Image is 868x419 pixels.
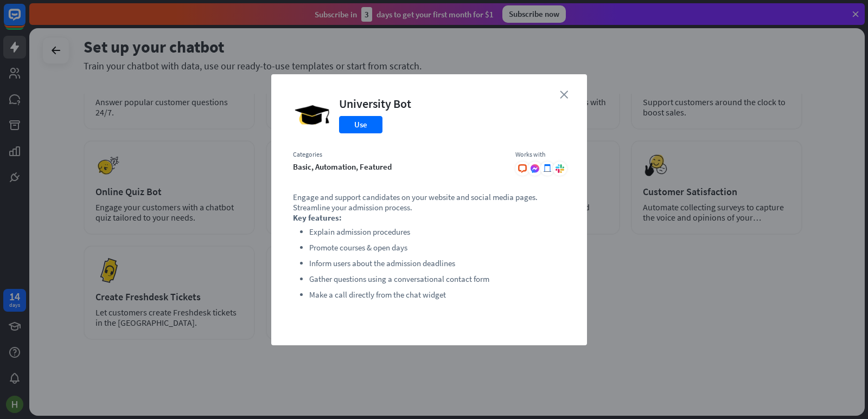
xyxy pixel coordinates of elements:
li: Promote courses & open days [309,241,565,254]
i: close [560,91,568,99]
img: University Bot [293,96,331,134]
li: Gather questions using a conversational contact form [309,273,565,286]
li: Inform users about the admission deadlines [309,257,565,270]
li: Explain admission procedures [309,225,565,238]
div: University Bot [339,96,411,111]
div: basic, automation, featured [293,162,505,172]
strong: Key features: [293,212,342,223]
button: Use [339,116,382,133]
button: Open LiveChat chat widget [9,4,41,37]
p: Engage and support candidates on your website and social media pages. Streamline your admission p... [293,192,565,212]
div: Works with [515,150,565,159]
div: Categories [293,150,505,159]
li: Make a call directly from the chat widget [309,288,565,301]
